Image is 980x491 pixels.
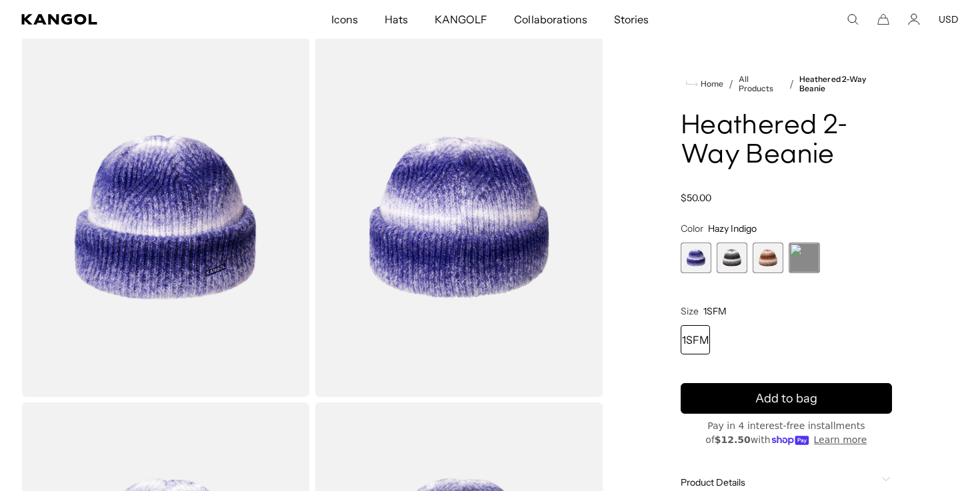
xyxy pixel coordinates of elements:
img: color-hazy-indigo [21,37,309,397]
img: color-hazy-indigo [315,37,603,397]
label: Sulphur [789,243,819,273]
a: Heathered 2-Way Beanie [799,75,892,93]
label: Rustic Caramel [753,243,783,273]
span: Size [681,305,699,317]
li: / [723,76,733,92]
nav: breadcrumbs [681,75,892,93]
a: Home [686,78,723,90]
div: 2 of 4 [717,243,747,273]
span: Product Details [681,476,876,488]
li: / [784,76,794,92]
div: 1SFM [681,325,710,354]
a: Kangol [21,14,219,25]
span: Home [698,79,723,89]
span: Add to bag [755,390,817,408]
h1: Heathered 2-Way Beanie [681,112,892,171]
button: Add to bag [681,383,892,414]
div: 1 of 4 [681,243,711,273]
div: 3 of 4 [753,243,783,273]
label: Hazy Indigo [681,243,711,273]
a: All Products [739,75,784,93]
summary: Search here [847,13,859,25]
span: $50.00 [681,192,711,204]
a: Account [908,13,920,25]
label: Black [717,243,747,273]
button: Cart [877,13,889,25]
span: Hazy Indigo [708,223,757,235]
div: 4 of 4 [789,243,819,273]
span: 1SFM [703,305,727,317]
span: Color [681,223,703,235]
button: USD [939,13,959,25]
